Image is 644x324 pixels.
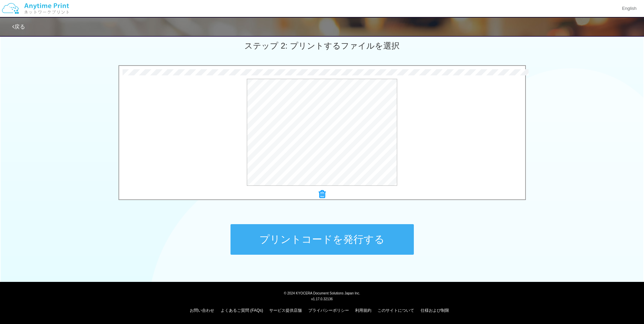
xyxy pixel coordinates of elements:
[221,308,263,313] a: よくあるご質問 (FAQs)
[355,308,371,313] a: 利用規約
[308,308,349,313] a: プライバシーポリシー
[12,24,25,30] a: 戻る
[284,291,360,295] span: © 2024 KYOCERA Document Solutions Japan Inc.
[231,224,414,255] button: プリントコードを発行する
[190,308,214,313] a: お問い合わせ
[244,41,399,50] span: ステップ 2: プリントするファイルを選択
[421,308,449,313] a: 仕様および制限
[269,308,302,313] a: サービス提供店舗
[311,297,333,301] span: v1.17.0.32136
[378,308,414,313] a: このサイトについて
